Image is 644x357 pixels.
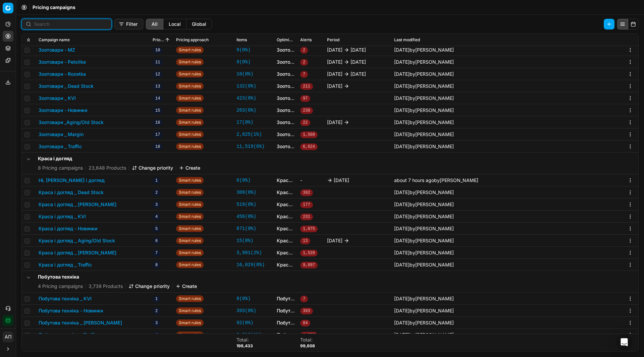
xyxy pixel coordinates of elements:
div: by [PERSON_NAME] [394,47,454,53]
span: 1 [153,296,160,302]
span: 13 [300,238,310,244]
button: Зоотовари - Новинки [39,107,87,114]
a: 8(0%) [236,295,251,302]
span: [DATE] [394,95,410,101]
span: 231 [300,214,313,220]
a: 15(0%) [236,237,253,244]
h5: Краса і догляд [38,155,200,162]
span: Smart rules [176,295,204,302]
span: 16 [153,119,163,126]
button: Filter [114,19,143,29]
span: [DATE] [334,177,349,184]
span: [DATE] [394,238,410,243]
span: 4 [153,332,160,339]
span: Priority [153,37,164,43]
span: [DATE] [327,237,342,244]
span: 4 Pricing campaigns [38,283,83,290]
a: 309(0%) [236,189,256,196]
div: Total : [236,337,253,343]
span: [DATE] [394,71,410,77]
button: Краса і догляд _ [PERSON_NAME] [39,201,116,208]
button: global [186,19,212,29]
a: 393(0%) [236,307,256,314]
span: 393 [300,308,313,314]
span: 84 [300,320,310,326]
a: Зоотовари [277,143,295,150]
span: about 7 hours ago [394,177,434,183]
span: 8 [153,262,160,269]
span: 8 Pricing campaigns [38,165,83,171]
span: Campaign name [39,37,70,43]
span: Smart rules [176,71,204,77]
span: Smart rules [176,177,204,184]
a: 10(0%) [236,71,253,77]
button: Зоотовари _ Traffic [39,143,82,150]
div: by [PERSON_NAME] [394,83,454,90]
div: by [PERSON_NAME] [394,332,454,338]
div: by [PERSON_NAME] [394,107,454,114]
span: Pricing campaigns [33,4,75,11]
button: Change priority [132,165,173,171]
a: Зоотовари [277,95,295,102]
button: Зоотовари _ Margin [39,131,84,138]
span: 17 [153,131,163,138]
div: by [PERSON_NAME] [394,307,454,314]
span: 97 [300,95,310,102]
span: [DATE] [394,320,410,325]
a: 423(0%) [236,95,256,102]
button: Побутова техніка - Новинки [39,307,103,314]
span: 2 [300,59,308,66]
span: 12 [153,71,163,78]
span: 10 [153,47,163,54]
a: 9(0%) [236,47,251,53]
span: [DATE] [351,59,366,65]
div: by [PERSON_NAME] [394,71,454,77]
span: [DATE] [394,131,410,137]
a: Зоотовари [277,83,295,90]
span: [DATE] [394,308,410,313]
button: all [146,19,163,29]
span: 15 [153,107,163,114]
span: [DATE] [327,59,342,65]
span: Smart rules [176,332,204,338]
span: 238 [300,107,313,114]
button: Зоотовари _ Dead Stock [39,83,94,90]
button: Create [179,165,200,171]
a: Краса і догляд [277,237,295,244]
a: Зоотовари [277,119,295,126]
span: Smart rules [176,107,204,114]
div: by [PERSON_NAME] [394,59,454,65]
span: Smart rules [176,83,204,90]
span: 3,739 Products [89,283,123,290]
span: Smart rules [176,225,204,232]
div: by [PERSON_NAME] [394,261,454,268]
div: by [PERSON_NAME] [394,189,454,196]
button: Зоотовари _ KVI [39,95,76,102]
button: Change priority [128,283,170,290]
span: 6 [153,238,160,244]
span: 18 [153,143,163,150]
a: Побутова техніка [277,319,295,326]
a: Побутова техніка [277,307,295,314]
a: Краса і догляд [277,177,295,184]
span: 2 [153,189,160,196]
span: 9,097 [300,262,318,269]
div: by [PERSON_NAME] [394,295,454,302]
span: [DATE] [394,214,410,219]
span: 392 [300,189,313,196]
a: Зоотовари [277,59,295,65]
span: Smart rules [176,143,204,150]
span: 177 [300,201,313,208]
button: АП [3,332,13,342]
span: Smart rules [176,95,204,102]
span: 7 [153,250,160,256]
div: by [PERSON_NAME] [394,143,454,150]
span: [DATE] [394,250,410,255]
a: 871(0%) [236,225,256,232]
button: Побутова техніка _ KVI [39,295,92,302]
span: 7 [300,296,308,302]
button: Зоотовари - Petslike [39,59,86,65]
span: 1,075 [300,226,318,232]
span: 1 [153,177,160,184]
span: Smart rules [176,261,204,268]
